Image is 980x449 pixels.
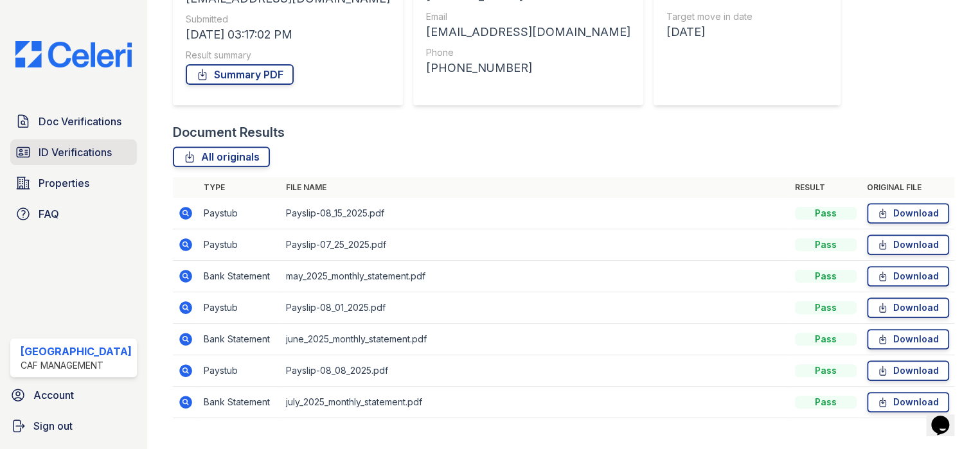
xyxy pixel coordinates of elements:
[39,175,89,191] span: Properties
[867,297,949,318] a: Download
[199,355,281,387] td: Paystub
[795,207,857,220] div: Pass
[666,10,828,23] div: Target move in date
[5,382,142,408] a: Account
[281,292,790,324] td: Payslip-08_01_2025.pdf
[10,201,137,227] a: FAQ
[281,198,790,229] td: Payslip-08_15_2025.pdf
[199,229,281,261] td: Paystub
[186,13,390,26] div: Submitted
[21,359,132,372] div: CAF Management
[5,41,142,67] img: CE_Logo_Blue-a8612792a0a2168367f1c8372b55b34899dd931a85d93a1a3d3e32e68fde9ad4.png
[867,266,949,286] a: Download
[281,355,790,387] td: Payslip-08_08_2025.pdf
[186,49,390,62] div: Result summary
[867,203,949,224] a: Download
[281,229,790,261] td: Payslip-07_25_2025.pdf
[281,324,790,355] td: june_2025_monthly_statement.pdf
[10,109,137,134] a: Doc Verifications
[21,344,132,359] div: [GEOGRAPHIC_DATA]
[5,413,142,439] a: Sign out
[790,177,862,198] th: Result
[10,139,137,165] a: ID Verifications
[795,333,857,346] div: Pass
[33,387,74,403] span: Account
[199,324,281,355] td: Bank Statement
[867,360,949,381] a: Download
[39,206,59,222] span: FAQ
[186,64,294,85] a: Summary PDF
[867,329,949,349] a: Download
[666,23,828,41] div: [DATE]
[173,123,285,141] div: Document Results
[186,26,390,44] div: [DATE] 03:17:02 PM
[867,234,949,255] a: Download
[795,301,857,314] div: Pass
[795,396,857,409] div: Pass
[426,23,630,41] div: [EMAIL_ADDRESS][DOMAIN_NAME]
[867,392,949,412] a: Download
[795,364,857,377] div: Pass
[199,387,281,418] td: Bank Statement
[426,59,630,77] div: [PHONE_NUMBER]
[199,292,281,324] td: Paystub
[39,145,112,160] span: ID Verifications
[33,418,73,434] span: Sign out
[281,261,790,292] td: may_2025_monthly_statement.pdf
[426,10,630,23] div: Email
[795,238,857,251] div: Pass
[926,398,967,436] iframe: chat widget
[795,270,857,283] div: Pass
[199,198,281,229] td: Paystub
[281,387,790,418] td: july_2025_monthly_statement.pdf
[39,114,121,129] span: Doc Verifications
[173,146,270,167] a: All originals
[199,177,281,198] th: Type
[199,261,281,292] td: Bank Statement
[281,177,790,198] th: File name
[862,177,954,198] th: Original file
[10,170,137,196] a: Properties
[426,46,630,59] div: Phone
